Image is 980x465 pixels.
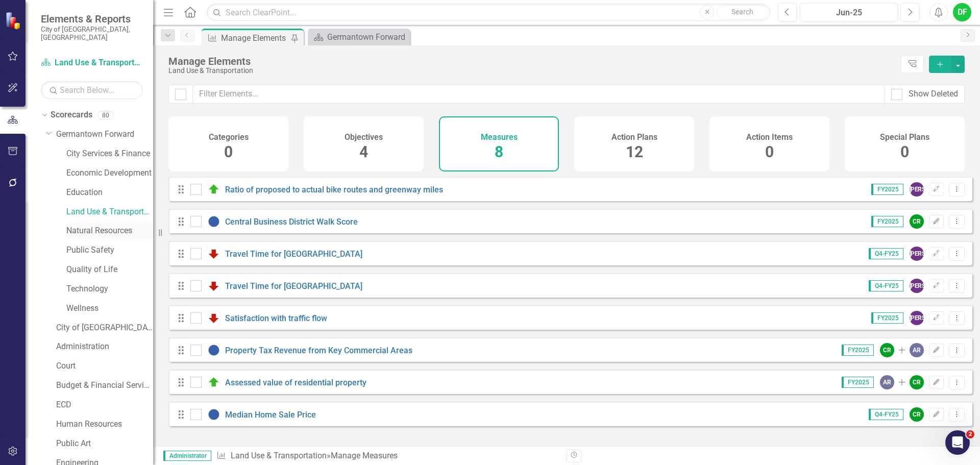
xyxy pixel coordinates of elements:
[56,129,153,140] a: Germantown Forward
[731,8,753,16] span: Search
[909,88,958,100] div: Show Deleted
[192,85,885,104] input: Filter Elements...
[910,375,924,389] div: CR
[869,280,903,291] span: Q4-FY25
[208,376,220,388] img: On Target
[56,341,153,353] a: Administration
[869,409,903,420] span: Q4-FY25
[225,410,316,420] a: Median Home Sale Price
[842,345,874,356] span: FY2025
[56,322,153,334] a: City of [GEOGRAPHIC_DATA]
[207,4,770,21] input: Search ClearPoint...
[66,206,153,218] a: Land Use & Transportation
[765,143,774,161] span: 0
[611,133,657,142] h4: Action Plans
[51,109,92,121] a: Scorecards
[880,343,894,357] div: CR
[910,182,924,197] div: [PERSON_NAME]
[225,249,362,259] a: Travel Time for [GEOGRAPHIC_DATA]
[231,451,327,460] a: Land Use & Transportation
[209,133,249,142] h4: Categories
[66,283,153,295] a: Technology
[56,360,153,372] a: Court
[880,133,929,142] h4: Special Plans
[966,430,974,438] span: 2
[208,280,220,292] img: Below Plan
[746,133,793,142] h4: Action Items
[225,313,327,323] a: Satisfaction with traffic flow
[481,133,518,142] h4: Measures
[910,407,924,422] div: CR
[208,215,220,228] img: No Information
[910,214,924,229] div: CR
[953,3,971,21] button: DF
[56,380,153,391] a: Budget & Financial Services
[800,3,898,21] button: Jun-25
[56,399,153,411] a: ECD
[66,264,153,276] a: Quality of Life
[910,247,924,261] div: [PERSON_NAME]
[910,279,924,293] div: [PERSON_NAME]
[869,248,903,259] span: Q4-FY25
[910,311,924,325] div: [PERSON_NAME]
[626,143,643,161] span: 12
[327,31,407,43] div: Germantown Forward
[224,143,233,161] span: 0
[5,11,23,29] img: ClearPoint Strategy
[216,450,559,462] div: » Manage Measures
[359,143,368,161] span: 4
[495,143,503,161] span: 8
[66,225,153,237] a: Natural Resources
[717,5,768,19] button: Search
[56,438,153,450] a: Public Art
[168,67,896,75] div: Land Use & Transportation
[880,375,894,389] div: AR
[41,57,143,69] a: Land Use & Transportation
[168,56,896,67] div: Manage Elements
[41,81,143,99] input: Search Below...
[208,183,220,195] img: On Target
[66,148,153,160] a: City Services & Finance
[66,187,153,199] a: Education
[910,343,924,357] div: AR
[66,167,153,179] a: Economic Development
[225,217,358,227] a: Central Business District Walk Score
[871,184,903,195] span: FY2025
[225,378,366,387] a: Assessed value of residential property
[208,344,220,356] img: No Information
[310,31,407,43] a: Germantown Forward
[221,32,288,44] div: Manage Elements
[803,7,894,19] div: Jun-25
[208,248,220,260] img: Below Plan
[163,451,211,461] span: Administrator
[871,216,903,227] span: FY2025
[56,419,153,430] a: Human Resources
[41,25,143,42] small: City of [GEOGRAPHIC_DATA], [GEOGRAPHIC_DATA]
[900,143,909,161] span: 0
[66,303,153,314] a: Wellness
[345,133,383,142] h4: Objectives
[208,408,220,421] img: No Information
[225,281,362,291] a: Travel Time for [GEOGRAPHIC_DATA]
[208,312,220,324] img: Below Plan
[225,185,443,194] a: Ratio of proposed to actual bike routes and greenway miles
[97,111,114,119] div: 80
[945,430,970,455] iframe: Intercom live chat
[842,377,874,388] span: FY2025
[225,346,412,355] a: Property Tax Revenue from Key Commercial Areas
[41,13,143,25] span: Elements & Reports
[871,312,903,324] span: FY2025
[66,244,153,256] a: Public Safety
